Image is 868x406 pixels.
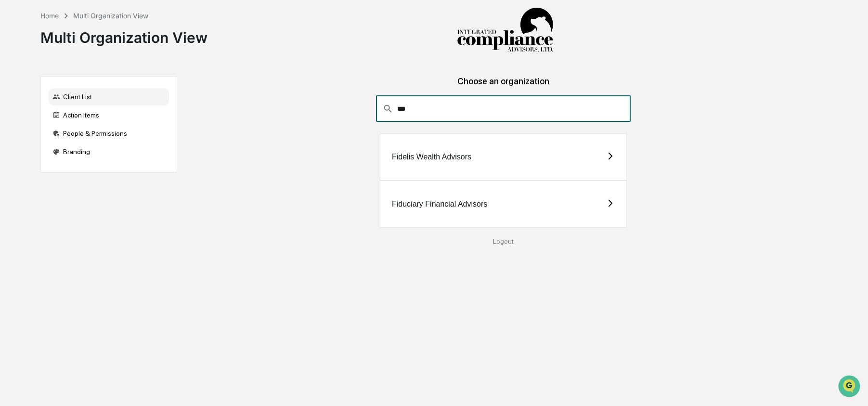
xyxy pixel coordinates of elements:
div: Fiduciary Financial Advisors [392,200,487,209]
span: Pylon [96,163,117,170]
div: 🖐️ [10,122,17,130]
div: 🗄️ [70,122,78,130]
a: 🖐️Preclearance [6,118,66,135]
span: Attestations [79,121,119,131]
div: 🔎 [10,141,17,148]
div: Start new chat [33,74,158,83]
div: Logout [185,237,822,245]
div: We're available if you need us! [33,83,122,91]
div: Client List [49,88,169,105]
a: 🗄️Attestations [66,118,123,135]
div: consultant-dashboard__filter-organizations-search-bar [376,96,631,122]
div: Fidelis Wealth Advisors [392,153,471,161]
span: Data Lookup [19,140,61,149]
p: How can we help? [10,20,175,36]
div: Action Items [49,106,169,124]
div: Home [40,12,59,20]
div: Branding [49,143,169,160]
img: Integrated Compliance Advisors [457,8,553,53]
button: Start new chat [164,77,175,88]
a: 🔎Data Lookup [6,136,65,153]
div: Multi Organization View [73,12,148,20]
div: People & Permissions [49,125,169,142]
a: Powered byPylon [68,163,117,170]
span: Preclearance [19,121,62,131]
iframe: Open customer support [837,374,863,400]
div: Choose an organization [185,76,822,96]
div: Multi Organization View [40,21,207,46]
img: 1746055101610-c473b297-6a78-478c-a979-82029cc54cd1 [10,74,27,91]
